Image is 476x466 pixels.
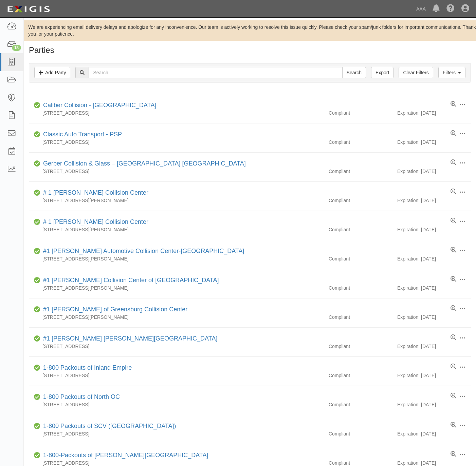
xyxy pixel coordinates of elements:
div: Expiration: [DATE] [397,285,471,291]
i: Compliant [34,366,40,370]
a: View results summary [451,189,456,195]
div: Compliant [324,430,397,437]
a: Caliber Collision - [GEOGRAPHIC_DATA] [43,102,156,109]
div: 18 [12,45,21,51]
a: Classic Auto Transport - PSP [43,131,122,138]
i: Compliant [34,336,40,341]
a: View results summary [451,159,456,166]
a: #1 [PERSON_NAME] Automotive Collision Center-[GEOGRAPHIC_DATA] [43,248,244,254]
a: View results summary [451,101,456,108]
i: Compliant [34,453,40,458]
a: 1-800 Packouts of North OC [43,393,120,400]
i: Compliant [34,132,40,137]
a: Add Party [34,67,70,78]
div: Expiration: [DATE] [397,372,471,379]
h1: Parties [29,46,471,55]
div: [STREET_ADDRESS][PERSON_NAME] [29,197,324,204]
a: 1-800 Packouts of Inland Empire [43,364,132,371]
div: [STREET_ADDRESS] [29,401,324,408]
a: AAA [413,2,429,16]
a: Export [371,67,393,78]
a: Gerber Collision & Glass – [GEOGRAPHIC_DATA] [GEOGRAPHIC_DATA] [43,160,246,167]
div: Compliant [324,401,397,408]
a: View results summary [451,130,456,137]
div: Expiration: [DATE] [397,430,471,437]
div: Compliant [324,226,397,233]
a: #1 [PERSON_NAME] [PERSON_NAME][GEOGRAPHIC_DATA] [43,335,217,342]
div: 1-800-Packouts of Beverly Hills [40,451,208,460]
div: Classic Auto Transport - PSP [40,130,122,139]
div: Expiration: [DATE] [397,168,471,175]
a: #1 [PERSON_NAME] of Greensburg Collision Center [43,306,187,313]
div: Expiration: [DATE] [397,110,471,116]
a: 1-800-Packouts of [PERSON_NAME][GEOGRAPHIC_DATA] [43,452,208,459]
a: View results summary [451,364,456,370]
i: Compliant [34,220,40,225]
div: Expiration: [DATE] [397,343,471,350]
div: [STREET_ADDRESS][PERSON_NAME] [29,226,324,233]
i: Compliant [34,424,40,429]
div: Compliant [324,168,397,175]
div: [STREET_ADDRESS] [29,139,324,145]
input: Search [342,67,366,78]
div: 1-800 Packouts of SCV (Santa Clarita Valley) [40,422,176,431]
div: [STREET_ADDRESS][PERSON_NAME] [29,285,324,291]
div: # 1 Cochran Collision Center [40,189,148,197]
div: Caliber Collision - Gainesville [40,101,156,110]
div: We are experiencing email delivery delays and apologize for any inconvenience. Our team is active... [24,24,476,37]
a: 1-800 Packouts of SCV ([GEOGRAPHIC_DATA]) [43,423,176,429]
div: Compliant [324,372,397,379]
i: Help Center - Complianz [446,5,455,13]
div: Expiration: [DATE] [397,255,471,262]
i: Compliant [34,307,40,312]
div: #1 Cochran Automotive Collision Center-Monroeville [40,247,244,256]
div: [STREET_ADDRESS][PERSON_NAME] [29,255,324,262]
div: Compliant [324,285,397,291]
i: Compliant [34,395,40,400]
div: Expiration: [DATE] [397,314,471,321]
a: View results summary [451,393,456,400]
i: Compliant [34,191,40,195]
i: Compliant [34,103,40,108]
div: #1 Cochran of Greensburg Collision Center [40,305,187,314]
i: Compliant [34,249,40,254]
div: [STREET_ADDRESS][PERSON_NAME] [29,314,324,321]
div: Compliant [324,110,397,116]
div: [STREET_ADDRESS] [29,343,324,350]
div: Compliant [324,255,397,262]
a: Clear Filters [399,67,433,78]
a: Filters [438,67,465,78]
div: #1 Cochran Collision Center of Greensburg [40,276,219,285]
div: Expiration: [DATE] [397,139,471,145]
a: View results summary [451,334,456,341]
input: Search [89,67,342,78]
a: View results summary [451,218,456,225]
a: # 1 [PERSON_NAME] Collision Center [43,189,148,196]
i: Compliant [34,278,40,283]
div: #1 Cochran Robinson Township [40,334,217,343]
a: View results summary [451,247,456,254]
div: [STREET_ADDRESS] [29,110,324,116]
div: Compliant [324,343,397,350]
div: 1-800 Packouts of North OC [40,393,120,402]
div: Expiration: [DATE] [397,226,471,233]
a: View results summary [451,305,456,312]
div: Compliant [324,139,397,145]
div: 1-800 Packouts of Inland Empire [40,364,132,372]
div: Expiration: [DATE] [397,197,471,204]
div: Compliant [324,197,397,204]
div: [STREET_ADDRESS] [29,372,324,379]
img: logo-5460c22ac91f19d4615b14bd174203de0afe785f0fc80cf4dbbc73dc1793850b.png [5,3,52,15]
a: View results summary [451,422,456,429]
div: Compliant [324,314,397,321]
div: Expiration: [DATE] [397,401,471,408]
div: [STREET_ADDRESS] [29,168,324,175]
div: # 1 Cochran Collision Center [40,218,148,227]
a: # 1 [PERSON_NAME] Collision Center [43,218,148,225]
a: View results summary [451,276,456,283]
div: [STREET_ADDRESS] [29,430,324,437]
i: Compliant [34,161,40,166]
div: Gerber Collision & Glass – Houston Brighton [40,159,246,168]
a: #1 [PERSON_NAME] Collision Center of [GEOGRAPHIC_DATA] [43,277,219,284]
a: View results summary [451,451,456,458]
